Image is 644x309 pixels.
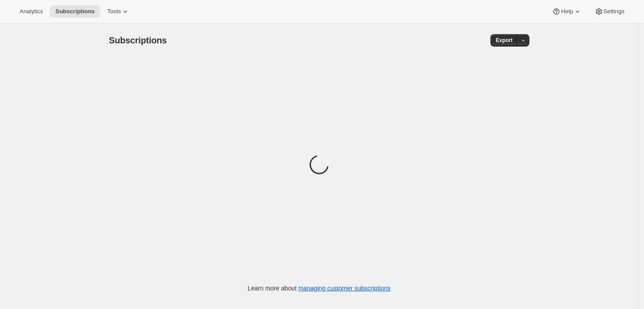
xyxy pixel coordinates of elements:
[589,5,630,18] button: Settings
[490,34,518,46] button: Export
[561,8,573,15] span: Help
[107,8,121,15] span: Tools
[14,5,48,18] button: Analytics
[496,37,513,44] span: Export
[19,8,43,15] span: Analytics
[248,284,391,293] p: Learn more about
[298,285,391,292] a: managing customer subscriptions
[50,5,100,18] button: Subscriptions
[102,5,135,18] button: Tools
[55,8,95,15] span: Subscriptions
[109,35,167,45] span: Subscriptions
[603,8,625,15] span: Settings
[547,5,587,18] button: Help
